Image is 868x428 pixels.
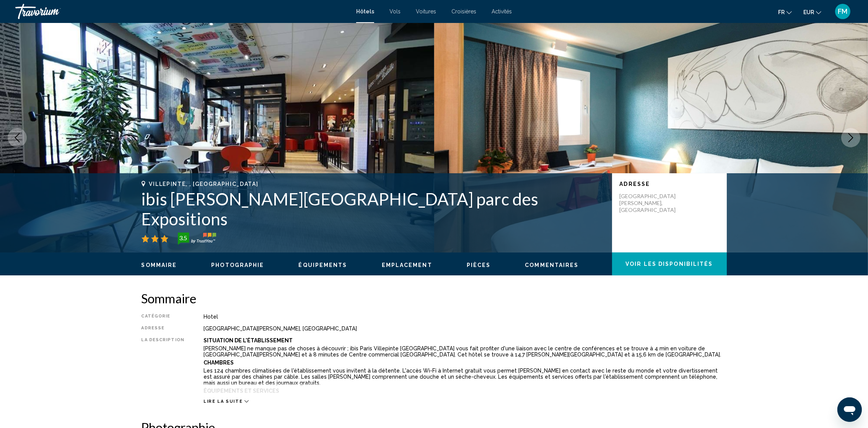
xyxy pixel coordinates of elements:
p: Les 124 chambres climatisées de l'établissement vous invitent à la détente. L'accès Wi-Fi à Inter... [204,368,727,386]
h2: Sommaire [142,291,727,306]
button: Sommaire [142,262,177,269]
button: Previous image [8,128,27,147]
div: [GEOGRAPHIC_DATA][PERSON_NAME], [GEOGRAPHIC_DATA] [204,325,727,332]
div: 3.5 [176,233,191,242]
iframe: Bouton de lancement de la fenêtre de messagerie [837,397,862,422]
span: EUR [803,9,814,15]
a: Activités [492,8,512,15]
button: Change language [778,7,792,18]
div: Adresse [142,325,184,332]
button: Photographie [211,262,264,269]
span: Villepinte, , [GEOGRAPHIC_DATA] [149,181,259,187]
span: Équipements [299,262,347,268]
a: Hôtels [356,8,374,15]
button: Pièces [467,262,491,269]
div: La description [142,337,184,395]
a: Voitures [416,8,436,15]
button: Commentaires [525,262,578,269]
div: Hotel [204,314,727,320]
button: Lire la suite [204,399,249,404]
img: trustyou-badge-hor.svg [178,233,216,245]
a: Travorium [15,4,349,19]
button: Équipements [299,262,347,269]
span: Sommaire [142,262,177,268]
span: FM [838,8,848,15]
button: Voir les disponibilités [612,252,727,275]
span: Voir les disponibilités [625,261,713,267]
span: Pièces [467,262,491,268]
span: Emplacement [382,262,432,268]
button: Next image [841,128,860,147]
button: Change currency [803,7,821,18]
p: [GEOGRAPHIC_DATA][PERSON_NAME], [GEOGRAPHIC_DATA] [620,193,681,213]
button: User Menu [833,3,853,20]
div: Catégorie [142,314,184,320]
span: Photographie [211,262,264,268]
a: Vols [389,8,401,15]
span: fr [778,9,785,15]
span: Commentaires [525,262,578,268]
p: [PERSON_NAME] ne manque pas de choses à découvrir ; ibis Paris Villepinte [GEOGRAPHIC_DATA] vous ... [204,345,727,358]
a: Croisières [451,8,476,15]
b: Situation De L'établissement [204,337,293,343]
b: Chambres [204,360,234,366]
span: Lire la suite [204,399,243,404]
p: Adresse [620,181,719,187]
h1: ibis [PERSON_NAME][GEOGRAPHIC_DATA] parc des Expositions [142,189,604,229]
button: Emplacement [382,262,432,269]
